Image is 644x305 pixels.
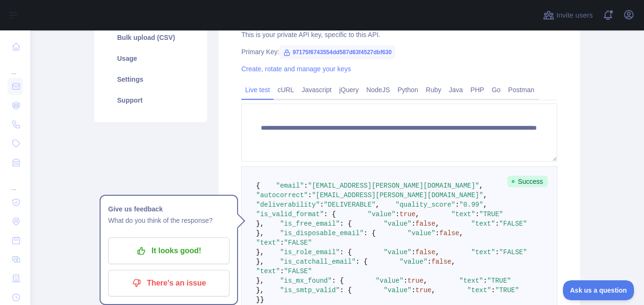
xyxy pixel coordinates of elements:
span: "autocorrect" [256,191,308,199]
span: "text" [256,267,280,275]
p: What do you think of the response? [108,215,230,226]
span: Invite users [556,10,593,21]
span: : [455,201,459,209]
a: Ruby [422,82,445,97]
span: "value" [407,229,435,237]
a: Go [488,82,505,97]
span: , [460,229,463,237]
span: "quality_score" [396,201,455,209]
span: : [412,220,415,228]
span: : { [340,286,351,294]
span: 97175f6743554dd587d63f4527dbf630 [279,45,396,59]
span: "value" [368,210,396,218]
span: , [479,182,483,190]
span: } [256,296,260,304]
span: : [304,182,308,190]
span: "FALSE" [284,239,312,247]
span: "value" [384,248,412,256]
div: This is your private API key, specific to this API. [241,30,557,39]
span: "TRUE" [487,277,511,285]
span: "text" [471,248,495,256]
span: }, [256,229,264,237]
span: : [412,248,415,256]
span: "email" [276,182,304,190]
span: false [432,258,451,266]
span: "0.99" [460,201,483,209]
span: "is_disposable_email" [280,229,363,237]
span: "text" [256,239,280,247]
span: "DELIVERABLE" [324,201,376,209]
h1: Give us feedback [108,203,230,215]
span: false [415,248,435,256]
span: : [495,220,499,228]
span: true [415,286,432,294]
span: }, [256,248,264,256]
p: There's an issue [115,275,222,291]
span: }, [256,258,264,266]
span: : [427,258,431,266]
a: Javascript [298,82,335,97]
span: "text" [451,210,475,218]
span: : [491,286,495,294]
button: There's an issue [108,270,230,296]
span: "is_valid_format" [256,210,324,218]
span: : [483,277,487,285]
span: "value" [384,220,412,228]
span: , [432,286,435,294]
span: false [440,229,460,237]
a: PHP [467,82,488,97]
span: , [435,248,439,256]
span: "FALSE" [499,220,527,228]
span: , [483,201,487,209]
a: Postman [505,82,538,97]
span: : [280,267,284,275]
span: : { [340,220,351,228]
a: Support [106,90,196,111]
span: "FALSE" [499,248,527,256]
span: , [435,220,439,228]
span: : { [340,248,351,256]
span: }, [256,286,264,294]
p: It looks good! [115,243,222,259]
span: , [423,277,427,285]
span: : [320,201,323,209]
a: cURL [274,82,298,97]
span: "text" [467,286,491,294]
button: It looks good! [108,238,230,264]
span: : [412,286,415,294]
span: true [399,210,415,218]
a: Live test [241,82,274,97]
a: Java [445,82,467,97]
span: : [435,229,439,237]
a: Python [394,82,422,97]
span: "[EMAIL_ADDRESS][PERSON_NAME][DOMAIN_NAME]" [308,182,479,190]
span: }, [256,220,264,228]
span: "is_catchall_email" [280,258,356,266]
span: : { [324,210,336,218]
span: false [415,220,435,228]
a: NodeJS [362,82,394,97]
span: : [495,248,499,256]
div: Primary Key: [241,47,557,57]
span: true [407,277,423,285]
span: Success [507,176,548,187]
iframe: Toggle Customer Support [563,280,635,300]
span: "TRUE" [479,210,503,218]
a: Settings [106,69,196,90]
span: { [256,182,260,190]
span: "value" [384,286,412,294]
span: "deliverability" [256,201,320,209]
span: : [308,191,312,199]
a: Usage [106,48,196,69]
span: : [396,210,399,218]
span: , [451,258,455,266]
span: "FALSE" [284,267,312,275]
a: jQuery [335,82,362,97]
span: "TRUE" [495,286,519,294]
span: "is_mx_found" [280,277,331,285]
span: "value" [400,258,428,266]
span: "value" [376,277,404,285]
span: "text" [460,277,483,285]
span: : { [332,277,344,285]
span: : [280,239,284,247]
